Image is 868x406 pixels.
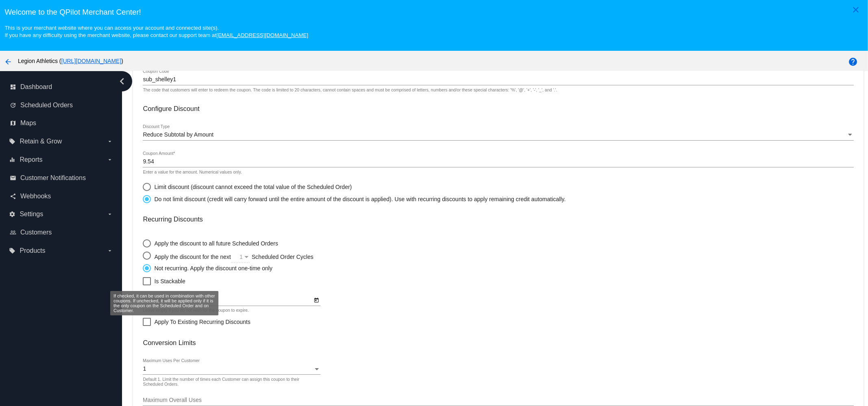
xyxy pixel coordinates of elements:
[10,117,113,130] a: map Maps
[4,25,308,38] small: This is your merchant website where you can access your account and connected site(s). If you hav...
[20,211,43,218] span: Settings
[10,226,113,239] a: people_outline Customers
[143,339,853,347] h3: Conversion Limits
[20,156,42,163] span: Reports
[107,138,113,145] i: arrow_drop_down
[143,308,249,313] div: Leave empty if you do not wish for the coupon to expire.
[216,32,308,38] a: [EMAIL_ADDRESS][DOMAIN_NAME]
[20,83,52,91] span: Dashboard
[143,158,853,165] input: Coupon Amount
[240,254,243,260] span: 1
[18,58,123,64] span: Legion Athletics ( )
[9,156,15,163] i: equalizer
[143,215,853,223] h3: Recurring Discounts
[851,5,861,15] mat-icon: close
[9,211,15,217] i: settings
[143,170,242,175] div: Enter a value for the amount. Numerical values only.
[143,297,312,304] input: Expiration Date
[143,397,853,404] input: Maximum Overall Uses
[154,317,250,327] span: Apply To Existing Recurring Discounts
[151,252,367,260] div: Apply the discount for the next Scheduled Order Cycles
[20,119,36,127] span: Maps
[9,248,15,254] i: local_offer
[61,58,122,64] a: [URL][DOMAIN_NAME]
[107,211,113,217] i: arrow_drop_down
[4,8,863,17] h3: Welcome to the QPilot Merchant Center!
[10,229,16,236] i: people_outline
[143,76,853,83] input: Coupon Code
[20,229,52,236] span: Customers
[10,102,16,109] i: update
[154,276,185,286] span: Is Stackable
[3,57,13,67] mat-icon: arrow_back
[20,138,62,145] span: Retain & Grow
[10,190,113,203] a: share Webhooks
[10,172,113,185] a: email Customer Notifications
[116,75,129,88] i: chevron_left
[20,247,45,254] span: Products
[151,265,272,271] div: Not recurring. Apply the discount one-time only
[143,105,853,113] h3: Configure Discount
[10,84,16,90] i: dashboard
[143,179,565,203] mat-radio-group: Select an option
[143,377,316,387] div: Default 1. Limit the number of times each Customer can assign this coupon to their Scheduled Orders.
[10,80,113,93] a: dashboard Dashboard
[20,102,73,109] span: Scheduled Orders
[107,248,113,254] i: arrow_drop_down
[10,175,16,181] i: email
[10,120,16,126] i: map
[10,193,16,200] i: share
[20,193,51,200] span: Webhooks
[312,295,321,304] button: Open calendar
[151,240,278,247] div: Apply the discount to all future Scheduled Orders
[143,131,214,138] span: Reduce Subtotal by Amount
[10,99,113,112] a: update Scheduled Orders
[143,235,367,272] mat-radio-group: Select an option
[151,196,565,202] div: Do not limit discount (credit will carry forward until the entire amount of the discount is appli...
[143,365,146,372] span: 1
[107,156,113,163] i: arrow_drop_down
[143,88,557,93] div: The code that customers will enter to redeem the coupon. The code is limited to 20 characters, ca...
[9,138,15,145] i: local_offer
[151,184,352,190] div: Limit discount (discount cannot exceed the total value of the Scheduled Order)
[848,57,858,67] mat-icon: help
[20,174,86,182] span: Customer Notifications
[143,132,853,138] mat-select: Discount Type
